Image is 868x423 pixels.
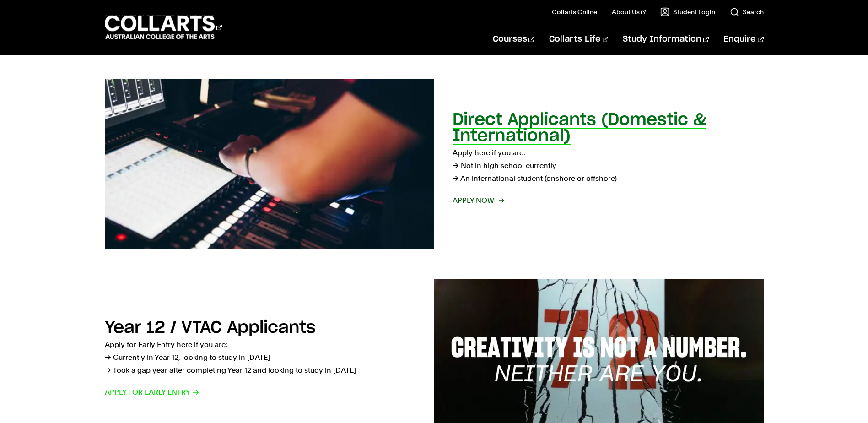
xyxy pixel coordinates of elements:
span: Apply for Early Entry [105,386,199,399]
a: Student Login [660,7,715,16]
div: Go to homepage [105,14,222,40]
a: About Us [612,7,646,16]
a: Collarts Online [552,7,597,16]
a: Direct Applicants (Domestic & International) Apply here if you are:→ Not in high school currently... [105,79,764,249]
a: Study Information [623,24,709,54]
h2: Direct Applicants (Domestic & International) [453,112,706,144]
a: Courses [493,24,534,54]
a: Search [730,7,764,16]
h2: Year 12 / VTAC Applicants [105,320,316,336]
a: Collarts Life [549,24,608,54]
a: Enquire [723,24,763,54]
span: Apply now [453,194,503,207]
p: Apply for Early Entry here if you are: → Currently in Year 12, looking to study in [DATE] → Took ... [105,338,416,377]
p: Apply here if you are: → Not in high school currently → An international student (onshore or offs... [453,146,764,185]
